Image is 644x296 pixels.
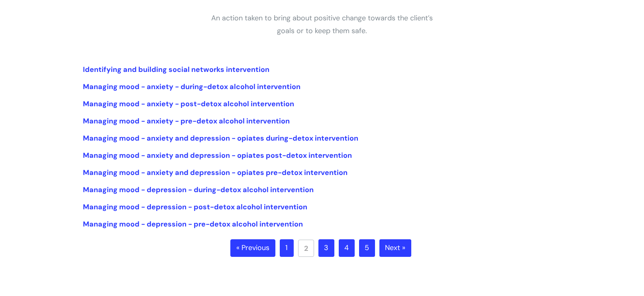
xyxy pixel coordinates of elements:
[83,82,300,91] a: Managing mood - anxiety - during-detox alcohol intervention
[83,168,348,177] a: Managing mood - anxiety and depression - opiates pre-detox intervention
[339,239,355,257] a: 4
[83,133,358,143] a: Managing mood - anxiety and depression - opiates during-detox intervention
[83,99,294,109] a: Managing mood - anxiety - post-detox alcohol intervention
[83,116,290,126] a: Managing mood - anxiety - pre-detox alcohol intervention
[83,185,314,195] a: Managing mood - depression - during-detox alcohol intervention
[318,239,334,257] a: 3
[359,239,375,257] a: 5
[83,202,307,212] a: Managing mood - depression - post-detox alcohol intervention
[230,239,275,257] a: « Previous
[83,219,303,229] a: Managing mood - depression - pre-detox alcohol intervention
[83,65,269,74] a: Identifying and building social networks intervention
[202,12,442,38] p: An action taken to bring about positive change towards the client’s goals or to keep them safe.
[280,239,294,257] a: 1
[379,239,411,257] a: Next »
[298,240,314,257] a: 2
[83,151,352,160] a: Managing mood - anxiety and depression - opiates post-detox intervention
